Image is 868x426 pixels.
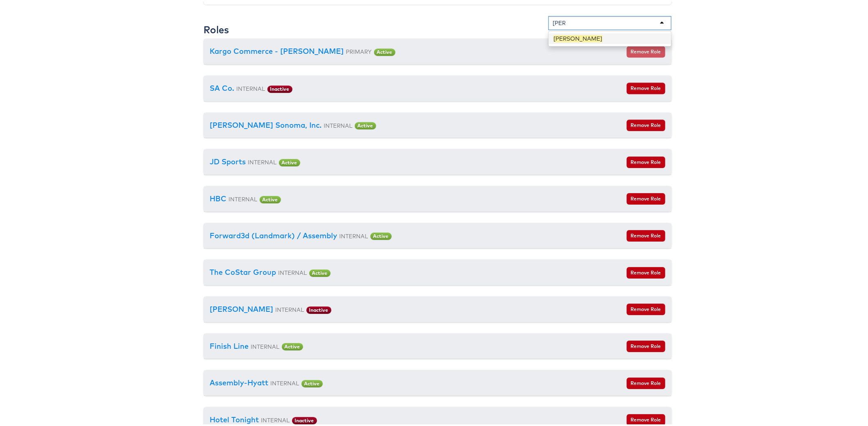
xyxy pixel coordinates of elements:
[237,83,265,90] small: INTERNAL
[210,266,276,275] a: The CoStar Group
[204,23,229,33] h3: Roles
[627,376,665,387] button: Remove Role
[324,120,353,127] small: INTERNAL
[210,82,235,91] a: SA Co.
[292,415,317,423] span: Inactive
[248,157,277,164] small: INTERNAL
[306,305,331,312] span: Inactive
[210,192,227,202] a: HBC
[374,47,395,54] span: Active
[302,378,323,386] span: Active
[210,155,246,165] a: JD Sports
[251,341,280,348] small: INTERNAL
[210,119,322,128] a: [PERSON_NAME] Sonoma, Inc.
[282,341,303,349] span: Active
[553,17,566,25] input: Add user to company...
[210,303,274,312] a: [PERSON_NAME]
[627,81,665,92] button: Remove Role
[554,33,603,41] span: [PERSON_NAME]
[627,302,665,313] button: Remove Role
[210,376,269,386] a: Assembly-Hyatt
[279,267,307,274] small: INTERNAL
[627,339,665,350] button: Remove Role
[355,120,376,128] span: Active
[627,155,665,166] button: Remove Role
[210,340,249,349] a: Finish Line
[261,415,290,422] small: INTERNAL
[627,191,665,203] button: Remove Role
[271,378,299,385] small: INTERNAL
[260,194,281,202] span: Active
[267,84,292,91] span: Inactive
[276,304,304,311] small: INTERNAL
[340,231,368,238] small: INTERNAL
[627,412,665,424] button: Remove Role
[210,413,259,423] a: Hotel Tonight
[279,157,300,165] span: Active
[210,229,338,239] a: Forward3d (Landmark) / Assembly
[210,45,344,54] a: Kargo Commerce - [PERSON_NAME]
[627,118,665,129] button: Remove Role
[627,265,665,277] button: Remove Role
[346,46,372,53] small: PRIMARY
[370,231,392,238] span: Active
[627,44,665,56] button: Remove Role
[229,194,258,201] small: INTERNAL
[309,268,331,275] span: Active
[627,228,665,240] button: Remove Role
